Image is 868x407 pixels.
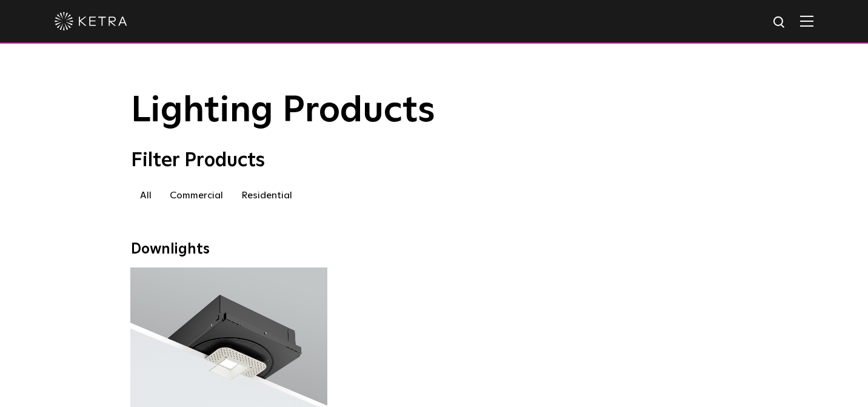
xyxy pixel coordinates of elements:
img: search icon [772,15,787,30]
img: Hamburger%20Nav.svg [800,15,813,27]
img: ketra-logo-2019-white [55,12,127,30]
label: Commercial [161,184,232,206]
label: All [131,184,161,206]
div: Filter Products [131,149,737,172]
div: Downlights [131,241,737,258]
span: Lighting Products [131,93,435,129]
label: Residential [232,184,301,206]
